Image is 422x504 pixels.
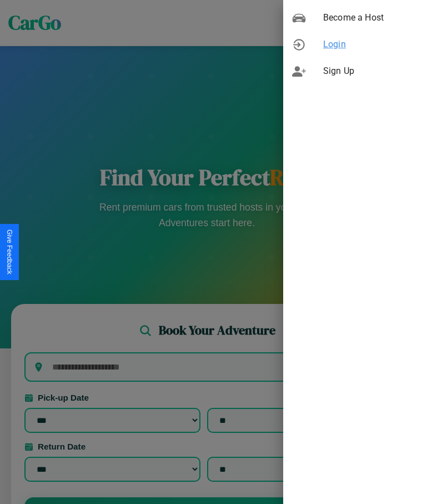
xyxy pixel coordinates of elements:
span: Sign Up [323,64,413,78]
div: Become a Host [283,4,422,31]
div: Give Feedback [6,229,13,275]
div: Login [283,31,422,58]
span: Become a Host [323,11,413,24]
div: Sign Up [283,58,422,84]
span: Login [323,38,413,51]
